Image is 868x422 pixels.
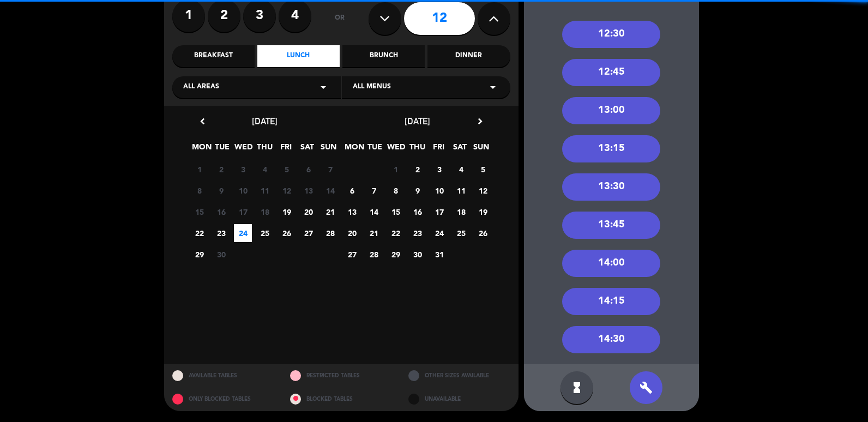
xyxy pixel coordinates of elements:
[321,224,339,242] span: 28
[400,364,519,388] div: OTHER SIZES AVAILABLE
[452,224,470,242] span: 25
[430,160,448,178] span: 3
[474,203,492,221] span: 19
[387,160,405,178] span: 1
[234,203,252,221] span: 17
[570,381,583,394] i: hourglass_full
[278,203,296,221] span: 19
[190,224,208,242] span: 22
[234,224,252,242] span: 24
[282,364,400,388] div: RESTRICTED TABLES
[320,141,337,159] span: SUN
[190,160,208,178] span: 1
[408,141,426,159] span: THU
[212,203,230,221] span: 16
[278,182,296,200] span: 12
[277,141,295,159] span: FRI
[212,245,230,263] span: 30
[486,81,499,94] i: arrow_drop_down
[343,203,361,221] span: 13
[562,173,660,201] div: 13:30
[562,59,660,86] div: 12:45
[212,182,230,200] span: 9
[213,141,231,159] span: TUE
[430,245,448,263] span: 31
[212,224,230,242] span: 23
[408,224,426,242] span: 23
[321,160,339,178] span: 7
[562,21,660,48] div: 12:30
[212,160,230,178] span: 2
[366,141,384,159] span: TUE
[342,45,425,67] div: Brunch
[257,45,340,67] div: Lunch
[282,388,400,411] div: BLOCKED TABLES
[474,224,492,242] span: 26
[164,388,282,411] div: ONLY BLOCKED TABLES
[345,141,363,159] span: MON
[474,116,486,127] i: chevron_right
[472,141,490,159] span: SUN
[387,182,405,200] span: 8
[365,224,383,242] span: 21
[183,82,219,93] span: All areas
[430,141,448,159] span: FRI
[343,224,361,242] span: 20
[387,141,405,159] span: WED
[427,45,510,67] div: Dinner
[234,160,252,178] span: 3
[299,160,317,178] span: 6
[353,82,391,93] span: All menus
[430,203,448,221] span: 17
[256,203,274,221] span: 18
[321,182,339,200] span: 14
[343,182,361,200] span: 6
[408,203,426,221] span: 16
[190,203,208,221] span: 15
[190,182,208,200] span: 8
[640,381,653,394] i: build
[278,160,296,178] span: 5
[452,160,470,178] span: 4
[474,160,492,178] span: 5
[278,224,296,242] span: 26
[164,364,282,388] div: AVAILABLE TABLES
[452,203,470,221] span: 18
[234,141,252,159] span: WED
[408,245,426,263] span: 30
[299,182,317,200] span: 13
[562,135,660,162] div: 13:15
[256,141,274,159] span: THU
[562,250,660,277] div: 14:00
[562,288,660,315] div: 14:15
[365,245,383,263] span: 28
[321,203,339,221] span: 21
[562,97,660,124] div: 13:00
[474,182,492,200] span: 12
[408,182,426,200] span: 9
[405,116,430,126] span: [DATE]
[298,141,316,159] span: SAT
[365,182,383,200] span: 7
[299,203,317,221] span: 20
[299,224,317,242] span: 27
[192,141,210,159] span: MON
[387,224,405,242] span: 22
[172,45,255,67] div: Breakfast
[452,182,470,200] span: 11
[387,245,405,263] span: 29
[387,203,405,221] span: 15
[400,388,519,411] div: UNAVAILABLE
[343,245,361,263] span: 27
[430,224,448,242] span: 24
[252,116,278,126] span: [DATE]
[190,245,208,263] span: 29
[451,141,469,159] span: SAT
[430,182,448,200] span: 10
[234,182,252,200] span: 10
[408,160,426,178] span: 2
[197,116,208,127] i: chevron_left
[365,203,383,221] span: 14
[256,160,274,178] span: 4
[562,212,660,239] div: 13:45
